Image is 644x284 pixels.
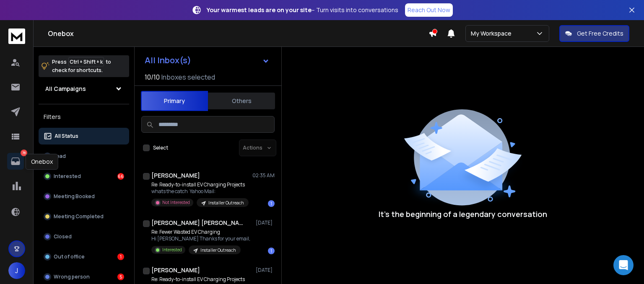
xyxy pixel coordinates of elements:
label: Select [153,145,168,151]
button: J [8,262,25,279]
h1: [PERSON_NAME] [151,171,200,180]
h1: [PERSON_NAME] [PERSON_NAME] [151,219,244,227]
button: All Campaigns [39,80,129,97]
p: Re: Fewer Wasted EV Charging [151,229,250,235]
p: [DATE] [256,267,275,274]
button: Get Free Credits [559,25,629,42]
div: Onebox [26,154,58,170]
h3: Inboxes selected [161,72,215,82]
p: Interested [54,173,81,180]
button: Primary [141,91,208,111]
h3: Filters [39,111,129,123]
a: Reach Out Now [405,3,453,17]
p: Out of office [54,253,85,260]
p: 78 [21,150,27,156]
p: [DATE] [256,219,275,226]
p: Installer Outreach [200,247,236,253]
div: 1 [268,248,275,254]
p: Meeting Completed [54,213,104,220]
p: Meeting Booked [54,193,95,200]
p: Lead [54,153,66,160]
p: Get Free Credits [577,29,623,38]
h1: All Inbox(s) [145,56,191,65]
strong: Your warmest leads are on your site [207,6,312,14]
p: Interested [162,247,182,253]
p: Closed [54,233,72,240]
button: Meeting Completed [39,208,129,225]
div: 66 [117,173,124,180]
h1: Onebox [48,28,428,39]
p: Not Interested [162,199,190,206]
p: All Status [55,133,78,139]
span: Ctrl + Shift + k [68,57,104,67]
h1: All Campaigns [45,85,86,93]
button: Out of office1 [39,248,129,265]
p: Wrong person [54,274,90,280]
div: 1 [117,253,124,260]
button: Lead [39,148,129,165]
p: Press to check for shortcuts. [52,58,111,75]
div: Open Intercom Messenger [613,255,634,275]
p: My Workspace [471,29,515,38]
div: 5 [117,274,124,280]
p: Installer Outreach [208,200,244,206]
button: Others [208,92,275,110]
button: All Status [39,128,129,145]
p: Reach Out Now [408,6,450,14]
p: 02:35 AM [252,172,275,179]
img: logo [8,28,25,44]
p: Re: Ready-to-install EV Charging Projects [151,276,245,283]
span: 10 / 10 [145,72,160,82]
button: Meeting Booked [39,188,129,205]
a: 78 [7,153,24,170]
p: Hi [PERSON_NAME] Thanks for your email, [151,235,250,242]
p: Re: Ready-to-install EV Charging Projects [151,181,249,188]
button: Closed [39,228,129,245]
p: It’s the beginning of a legendary conversation [379,208,547,220]
button: All Inbox(s) [138,52,276,69]
p: – Turn visits into conversations [207,6,398,14]
h1: [PERSON_NAME] [151,266,200,274]
p: whats the catch Yahoo Mail: [151,188,249,195]
div: 1 [268,200,275,207]
button: Interested66 [39,168,129,185]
